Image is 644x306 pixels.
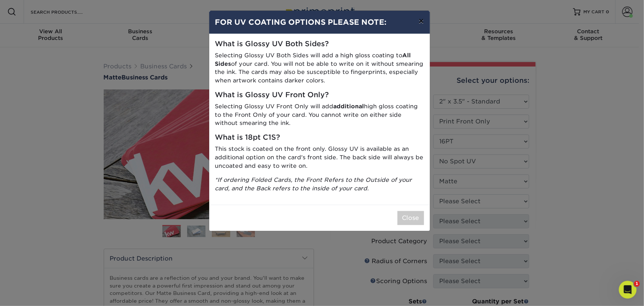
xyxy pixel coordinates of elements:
[634,281,640,287] span: 1
[215,145,424,170] p: This stock is coated on the front only. Glossy UV is available as an additional option on the car...
[215,133,424,142] h5: What is 18pt C1S?
[215,17,424,28] h4: FOR UV COATING OPTIONS PLEASE NOTE:
[397,211,424,225] button: Close
[215,51,424,85] p: Selecting Glossy UV Both Sides will add a high gloss coating to of your card. You will not be abl...
[215,176,412,192] i: *If ordering Folded Cards, the Front Refers to the Outside of your card, and the Back refers to t...
[619,281,637,299] iframe: Intercom live chat
[215,91,424,99] h5: What is Glossy UV Front Only?
[334,103,364,110] strong: additional
[215,40,424,48] h5: What is Glossy UV Both Sides?
[215,52,411,67] strong: All Sides
[215,102,424,127] p: Selecting Glossy UV Front Only will add high gloss coating to the Front Only of your card. You ca...
[413,11,430,31] button: ×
